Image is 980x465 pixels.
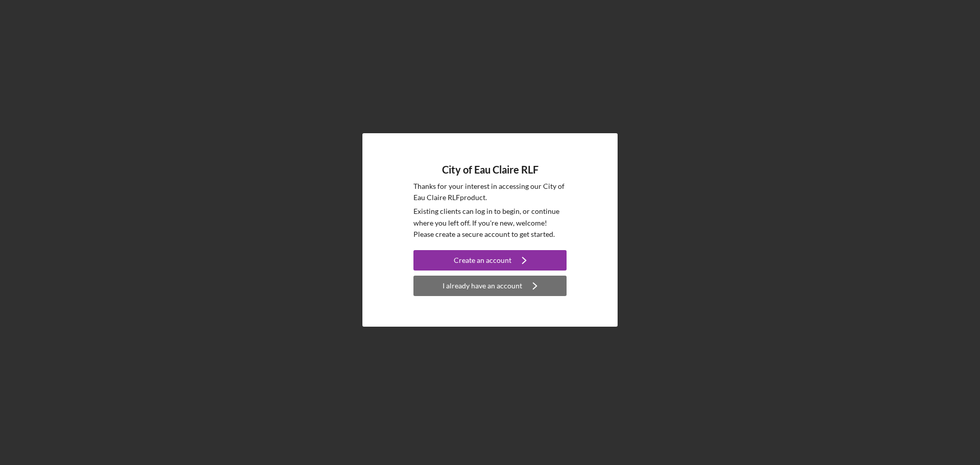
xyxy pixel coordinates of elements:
[413,250,567,273] a: Create an account
[413,250,567,271] button: Create an account
[454,250,511,271] div: Create an account
[413,206,567,240] p: Existing clients can log in to begin, or continue where you left off. If you're new, welcome! Ple...
[413,276,567,296] button: I already have an account
[443,276,522,296] div: I already have an account
[413,181,567,204] p: Thanks for your interest in accessing our City of Eau Claire RLF product.
[442,164,538,176] h4: City of Eau Claire RLF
